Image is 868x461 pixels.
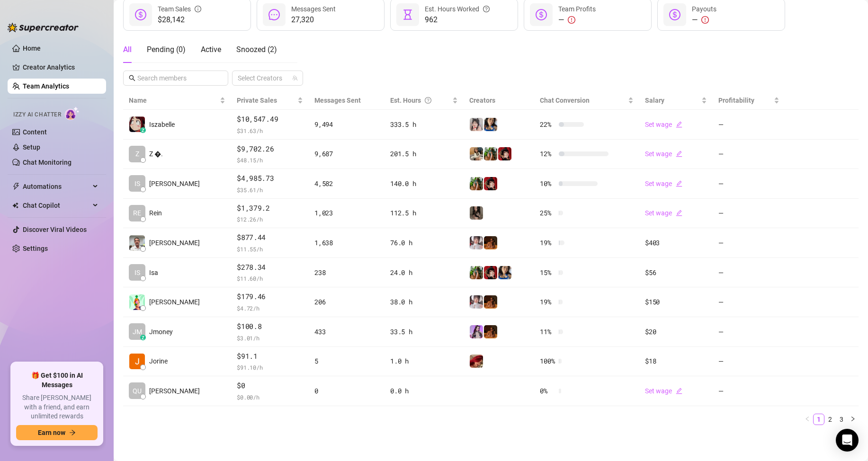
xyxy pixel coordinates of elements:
td: — [713,199,785,229]
a: Discover Viral Videos [23,226,87,233]
span: Messages Sent [314,97,361,104]
div: 1.0 h [390,356,458,366]
div: 140.0 h [390,178,458,189]
span: Salary [645,97,664,104]
span: $877.44 [237,232,303,243]
a: Setup [23,143,40,151]
span: edit [676,121,682,128]
span: Earn now [38,429,65,436]
span: $ 91.10 /h [237,363,303,372]
img: Sabrina [470,147,483,160]
a: Set wageedit [645,209,682,217]
img: Miss [498,147,511,160]
span: question-circle [483,4,490,14]
img: Ani [470,118,483,131]
div: 238 [314,267,379,278]
img: Chen [129,294,145,310]
a: Set wageedit [645,121,682,128]
span: 10 % [540,178,555,189]
div: 112.5 h [390,208,458,218]
img: AI Chatter [65,106,80,120]
span: Private Sales [237,97,277,104]
span: $91.1 [237,351,303,362]
span: RE [133,208,141,218]
div: $150 [645,297,707,307]
span: $0 [237,380,303,391]
span: arrow-right [69,429,76,436]
span: [PERSON_NAME] [149,297,200,307]
div: All [123,44,132,55]
div: $56 [645,267,707,278]
img: Chat Copilot [12,202,18,209]
span: Z [135,149,139,159]
a: Chat Monitoring [23,159,72,166]
img: Miss [484,266,497,279]
div: 433 [314,327,379,337]
th: Creators [464,91,535,110]
a: Set wageedit [645,180,682,187]
span: 11 % [540,327,555,337]
span: search [129,75,135,81]
div: 0 [314,386,379,396]
li: 3 [836,414,847,425]
span: Rein [149,208,162,218]
button: Earn nowarrow-right [16,425,98,440]
span: 100 % [540,356,555,366]
span: Share [PERSON_NAME] with a friend, and earn unlimited rewards [16,393,98,421]
span: $28,142 [158,14,201,26]
li: Next Page [847,414,859,425]
div: $18 [645,356,707,366]
span: 19 % [540,238,555,248]
span: 962 [425,14,490,26]
span: Team Profits [558,5,596,13]
div: 76.0 h [390,238,458,248]
input: Search members [137,73,215,83]
span: $ 48.15 /h [237,155,303,165]
img: Miss [484,177,497,190]
div: 4,582 [314,178,379,189]
span: $100.8 [237,321,303,332]
span: IS [134,267,140,278]
span: 0 % [540,386,555,396]
div: 206 [314,297,379,307]
th: Name [123,91,231,110]
img: Rosie [470,295,483,309]
div: 333.5 h [390,119,458,130]
span: thunderbolt [12,183,20,190]
a: 2 [825,414,835,425]
td: — [713,287,785,317]
td: — [713,140,785,169]
span: 25 % [540,208,555,218]
div: 33.5 h [390,327,458,337]
div: z [140,127,146,133]
div: $20 [645,327,707,337]
span: $ 4.72 /h [237,303,303,313]
a: Set wageedit [645,387,682,395]
img: violet [484,118,497,131]
img: Sabrina [470,177,483,190]
td: — [713,347,785,377]
span: hourglass [402,9,413,20]
span: 12 % [540,149,555,159]
span: Jmoney [149,327,173,337]
img: Jorine [129,354,145,369]
a: Set wageedit [645,150,682,158]
a: 3 [836,414,847,425]
span: 19 % [540,297,555,307]
td: — [713,376,785,406]
span: $10,547.49 [237,114,303,125]
span: Payouts [692,5,716,13]
span: $ 35.61 /h [237,185,303,195]
img: logo-BBDzfeDw.svg [8,23,79,32]
span: Chat Conversion [540,97,590,104]
td: — [713,258,785,288]
span: [PERSON_NAME] [149,238,200,248]
span: left [805,416,810,422]
span: $179.46 [237,291,303,302]
span: edit [676,151,682,157]
img: Iszabelle [129,116,145,132]
div: 1,638 [314,238,379,248]
img: yeule [470,206,483,220]
span: 22 % [540,119,555,130]
button: right [847,414,859,425]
